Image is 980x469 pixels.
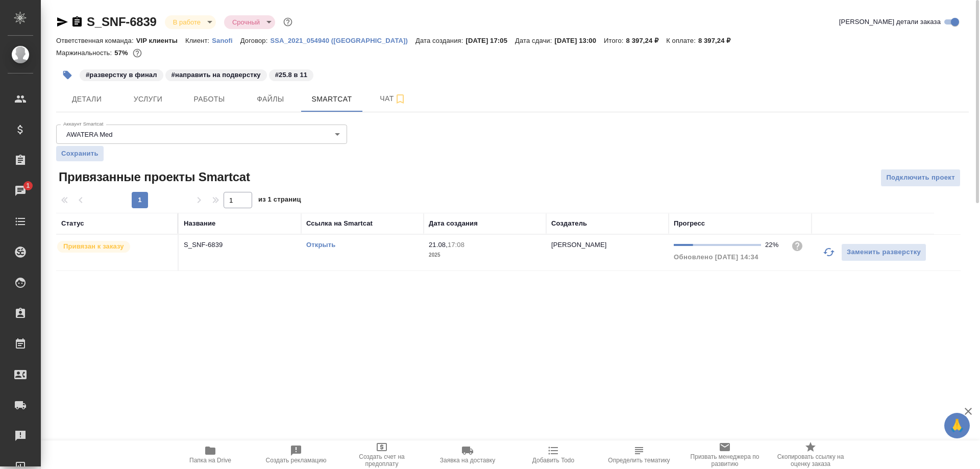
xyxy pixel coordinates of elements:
[224,15,275,29] div: В работе
[63,241,124,252] p: Привязан к заказу
[229,18,263,27] button: Срочный
[306,218,373,229] div: Ссылка на Smartcat
[841,243,926,261] button: Заменить разверстку
[246,93,295,106] span: Файлы
[56,49,114,57] p: Маржинальность:
[62,93,111,106] span: Детали
[56,146,104,161] button: Сохранить
[765,240,783,250] div: 22%
[131,46,144,60] button: 2975.25 RUB;
[465,37,515,44] p: [DATE] 17:05
[604,37,626,44] p: Итого:
[944,413,970,438] button: 🙏
[880,169,961,187] button: Подключить проект
[212,37,240,44] p: Sanofi
[306,241,335,249] a: Открыть
[281,15,295,29] button: Доп статусы указывают на важность/срочность заказа
[948,415,966,436] span: 🙏
[666,37,698,44] p: К оплате:
[56,125,347,144] div: AWATERA Med
[164,70,268,79] span: направить на подверстку
[270,36,415,44] a: SSA_2021_054940 ([GEOGRAPHIC_DATA])
[79,70,164,79] span: разверстку в финал
[551,218,587,229] div: Создатель
[674,253,758,261] span: Обновлено [DATE] 14:34
[61,149,99,159] span: Сохранить
[171,70,261,80] p: #направить на подверстку
[626,37,667,44] p: 8 397,24 ₽
[3,178,38,204] a: 1
[515,37,554,44] p: Дата сдачи:
[56,37,136,44] p: Ответственная команда:
[56,16,68,28] button: Скопировать ссылку для ЯМессенджера
[240,37,271,44] p: Договор:
[394,93,406,105] svg: Подписаться
[86,70,157,80] p: #разверстку в финал
[839,17,941,27] span: [PERSON_NAME] детали заказа
[554,37,604,44] p: [DATE] 13:00
[61,218,84,229] div: Статус
[698,37,739,44] p: 8 397,24 ₽
[124,93,173,106] span: Услуги
[56,169,250,185] span: Привязанные проекты Smartcat
[674,218,705,229] div: Прогресс
[847,246,921,258] span: Заменить разверстку
[817,240,841,264] button: Обновить прогресс
[184,218,215,229] div: Название
[87,15,157,29] a: S_SNF-6839
[212,36,240,44] a: Sanofi
[170,18,204,27] button: В работе
[184,240,296,250] p: S_SNF-6839
[886,172,955,184] span: Подключить проект
[270,37,415,44] p: SSA_2021_054940 ([GEOGRAPHIC_DATA])
[369,92,418,105] span: Чат
[268,70,314,79] span: 25.8 в 11
[114,49,130,57] p: 57%
[56,64,79,86] button: Добавить тэг
[185,93,234,106] span: Работы
[275,70,307,80] p: #25.8 в 11
[429,241,448,249] p: 21.08,
[258,193,301,208] span: из 1 страниц
[429,218,478,229] div: Дата создания
[429,250,541,260] p: 2025
[185,37,212,44] p: Клиент:
[165,15,216,29] div: В работе
[20,181,36,191] span: 1
[71,16,83,28] button: Скопировать ссылку
[307,93,356,106] span: Smartcat
[415,37,465,44] p: Дата создания:
[551,241,607,249] p: [PERSON_NAME]
[136,37,185,44] p: VIP клиенты
[448,241,464,249] p: 17:08
[63,130,116,139] button: AWATERA Med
